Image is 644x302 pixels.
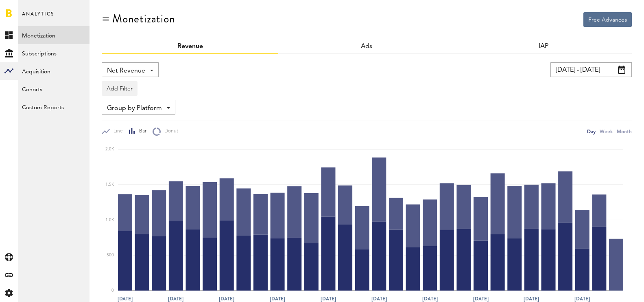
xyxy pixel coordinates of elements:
[22,9,54,26] span: Analytics
[600,127,613,136] div: Week
[107,64,145,78] span: Net Revenue
[617,127,632,136] div: Month
[18,44,90,62] a: Subscriptions
[105,148,114,152] text: 2.0K
[539,43,548,50] a: IAP
[581,278,636,298] iframe: Opens a widget where you can find more information
[107,101,162,115] span: Group by Platform
[177,43,203,50] a: Revenue
[105,218,114,222] text: 1.0K
[110,128,123,135] span: Line
[107,254,114,258] text: 500
[18,98,90,116] a: Custom Reports
[361,43,372,50] a: Ads
[102,81,138,96] button: Add Filter
[111,289,114,293] text: 0
[105,183,114,187] text: 1.5K
[18,62,90,80] a: Acquisition
[583,12,632,27] button: Free Advances
[18,80,90,98] a: Cohorts
[112,12,175,25] div: Monetization
[18,26,90,44] a: Monetization
[135,128,146,135] span: Bar
[161,128,178,135] span: Donut
[587,127,596,136] div: Day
